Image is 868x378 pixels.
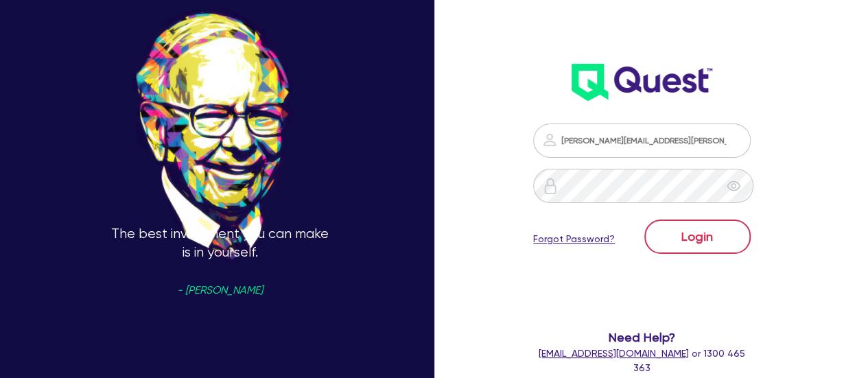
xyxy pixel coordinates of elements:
img: wH2k97JdezQIQAAAABJRU5ErkJggg== [572,64,712,101]
span: or 1300 465 363 [539,348,745,373]
button: Login [644,220,751,254]
img: icon-password [541,132,558,148]
a: [EMAIL_ADDRESS][DOMAIN_NAME] [539,348,689,359]
span: eye [727,179,740,193]
span: Need Help? [533,328,750,346]
img: icon-password [542,178,559,194]
a: Forgot Password? [533,232,615,246]
input: Email address [533,123,750,158]
span: - [PERSON_NAME] [177,285,263,296]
